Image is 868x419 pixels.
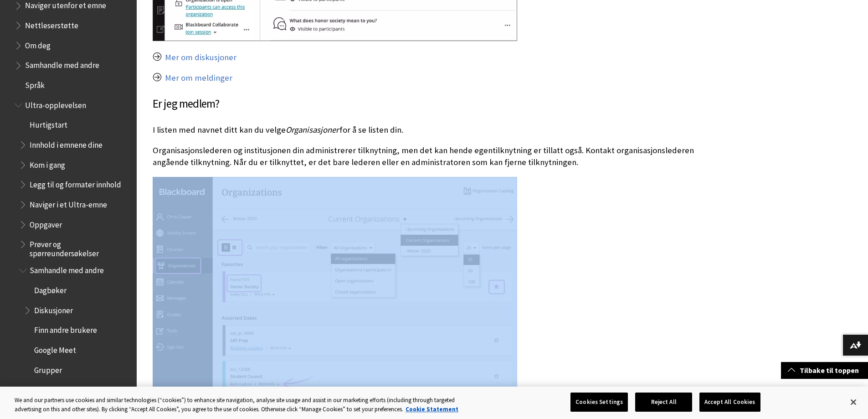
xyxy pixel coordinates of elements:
span: Nettleserstøtte [25,18,78,30]
span: Språk [25,78,45,90]
span: Naviger i et Ultra-emne [30,197,107,209]
span: Legg til og formater innhold [30,177,121,189]
a: More information about your privacy, opens in a new tab [406,405,458,413]
span: Innhold i emnene dine [30,137,103,150]
span: Kom i gang [30,157,65,170]
button: Cookies Settings [570,393,628,412]
p: Organisasjonslederen og institusjonen din administrerer tilknytning, men det kan hende egentilkny... [153,145,718,168]
p: I listen med navnet ditt kan du velge for å se listen din. [153,124,718,136]
span: Google Meet [34,342,76,355]
button: Close [843,392,863,412]
span: [PERSON_NAME] [34,383,92,395]
span: Diskusjoner [34,303,73,315]
h3: Er jeg medlem? [153,95,718,113]
a: Tilbake til toppen [781,362,868,379]
span: Samhandle med andre [25,58,99,70]
span: Om deg [25,38,51,50]
span: Dagbøker [34,283,67,295]
span: Ultra-opplevelsen [25,98,86,110]
a: Mer om meldinger [165,72,232,83]
span: Prøver og spørreundersøkelser [30,237,130,258]
div: We and our partners use cookies and similar technologies (“cookies”) to enhance site navigation, ... [15,396,478,414]
button: Accept All Cookies [699,393,760,412]
span: Grupper [34,362,62,375]
span: Samhandle med andre [30,263,104,275]
span: Finn andre brukere [34,323,97,335]
button: Reject All [635,393,692,412]
a: Mer om diskusjoner [165,52,236,63]
span: Oppgaver [30,217,62,229]
span: Hurtigstart [30,118,67,130]
span: Organisasjoner [286,124,339,135]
